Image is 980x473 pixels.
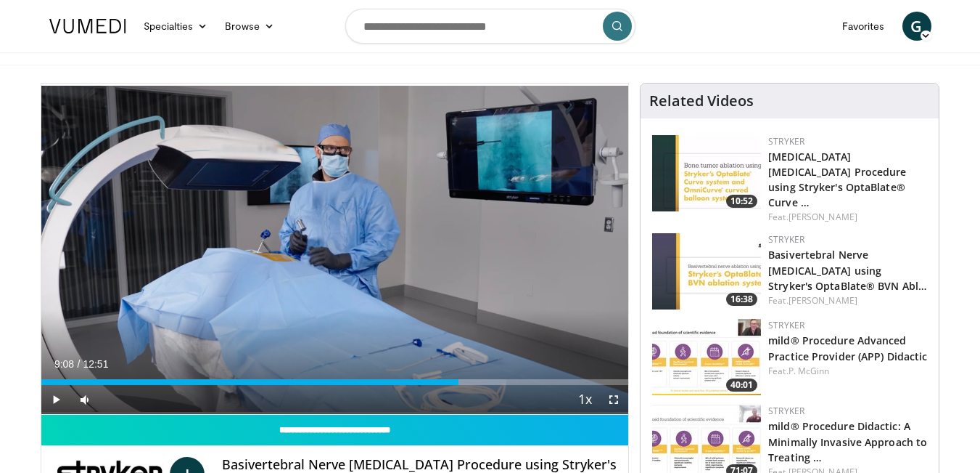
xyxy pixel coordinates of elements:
[599,385,628,414] button: Fullscreen
[41,379,629,385] div: Progress Bar
[652,233,761,310] a: 16:38
[788,294,857,307] a: [PERSON_NAME]
[768,233,804,246] a: Stryker
[768,150,906,209] a: [MEDICAL_DATA] [MEDICAL_DATA] Procedure using Stryker's OptaBlate® Curve …
[902,12,931,41] a: G
[768,333,927,363] a: mild® Procedure Advanced Practice Provider (APP) Didactic
[768,405,804,417] a: Stryker
[768,211,927,224] div: Feat.
[135,12,217,41] a: Specialties
[49,19,126,33] img: VuMedi Logo
[70,385,99,414] button: Mute
[833,12,894,41] a: Favorites
[768,248,927,292] a: Basivertebral Nerve [MEDICAL_DATA] using Stryker's OptaBlate® BVN Abl…
[83,358,108,370] span: 12:51
[652,319,761,395] a: 40:01
[41,385,70,414] button: Play
[768,294,927,307] div: Feat.
[726,195,757,208] span: 10:52
[768,365,927,378] div: Feat.
[78,358,81,370] span: /
[652,233,761,310] img: efc84703-49da-46b6-9c7b-376f5723817c.150x105_q85_crop-smart_upscale.jpg
[216,12,283,41] a: Browse
[768,319,804,331] a: Stryker
[652,135,761,211] img: 0f0d9d51-420c-42d6-ac87-8f76a25ca2f4.150x105_q85_crop-smart_upscale.jpg
[788,211,857,223] a: [PERSON_NAME]
[726,293,757,306] span: 16:38
[345,9,635,44] input: Search topics, interventions
[768,419,927,464] a: mild® Procedure Didactic: A Minimally Invasive Approach to Treating …
[788,365,830,377] a: P. McGinn
[41,84,629,415] video-js: Video Player
[570,385,599,414] button: Playback Rate
[652,319,761,395] img: 4f822da0-6aaa-4e81-8821-7a3c5bb607c6.150x105_q85_crop-smart_upscale.jpg
[54,358,74,370] span: 9:08
[768,135,804,147] a: Stryker
[649,92,754,110] h4: Related Videos
[726,379,757,392] span: 40:01
[652,135,761,211] a: 10:52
